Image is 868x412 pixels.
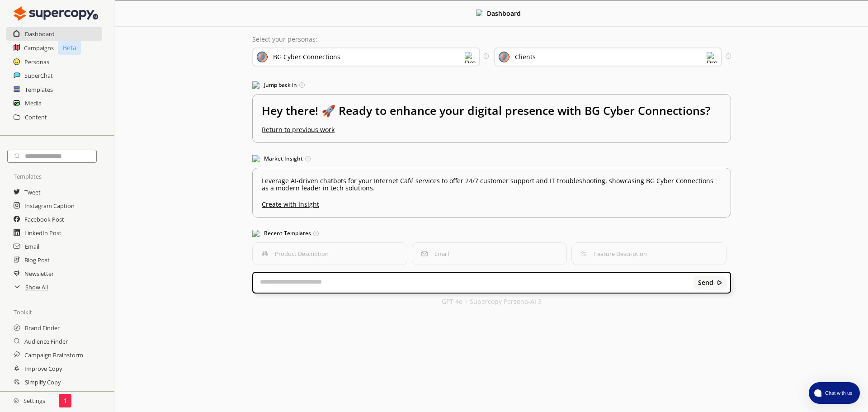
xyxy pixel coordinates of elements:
[25,96,42,110] a: Media
[14,5,98,23] img: Close
[24,199,75,213] a: Instagram Caption
[412,242,567,265] button: EmailEmail
[262,251,268,257] img: Product Description
[299,82,305,88] img: Tooltip Icon
[252,81,259,89] img: Jump Back In
[442,298,542,305] p: GPT 4o + Supercopy Persona-AI 3
[24,335,68,348] a: Audience Finder
[25,27,55,41] a: Dashboard
[24,362,62,375] a: Improve Copy
[262,125,335,134] u: Return to previous work
[262,196,722,208] u: Create with Insight
[24,55,49,69] a: Personas
[484,53,489,59] img: Tooltip Icon
[25,83,53,96] a: Templates
[698,279,713,286] b: Send
[581,251,587,257] img: Feature Description
[487,9,521,18] b: Dashboard
[252,155,259,162] img: Market Insight
[717,279,723,286] img: Close
[25,321,60,335] a: Brand Finder
[476,9,482,16] img: Close
[24,185,41,199] a: Tweet
[313,231,319,236] img: Tooltip Icon
[305,156,311,161] img: Tooltip Icon
[273,53,340,61] div: BG Cyber Connections
[809,382,860,404] button: atlas-launcher
[24,253,50,267] a: Blog Post
[421,251,428,257] img: Email
[252,78,731,92] h3: Jump back in
[252,227,731,240] h3: Recent Templates
[257,52,268,62] img: Brand Icon
[571,242,726,265] button: Feature DescriptionFeature Description
[14,398,19,403] img: Close
[262,177,722,192] p: Leverage AI-driven chatbots for your Internet Café services to offer 24/7 customer support and IT...
[58,41,81,55] p: Beta
[63,397,67,404] p: 1
[25,110,47,124] a: Content
[726,53,731,59] img: Tooltip Icon
[24,226,61,240] a: LinkedIn Post
[24,213,64,226] a: Facebook Post
[252,230,259,237] img: Popular Templates
[252,152,731,166] h3: Market Insight
[24,41,54,55] a: Campaigns
[24,389,60,403] a: Expand Copy
[465,52,476,63] img: Dropdown Icon
[25,240,39,253] a: Email
[24,267,54,280] a: Newsletter
[515,53,536,61] div: Clients
[25,280,48,294] a: Show All
[821,389,854,397] span: Chat with us
[24,69,53,82] a: SuperChat
[24,348,83,362] a: Campaign Brainstorm
[707,52,717,63] img: Dropdown Icon
[252,36,731,43] p: Select your personas:
[252,242,407,265] button: Product DescriptionProduct Description
[262,104,722,126] h2: Hey there! 🚀 Ready to enhance your digital presence with BG Cyber Connections?
[499,52,509,62] img: Audience Icon
[25,375,61,389] a: Simplify Copy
